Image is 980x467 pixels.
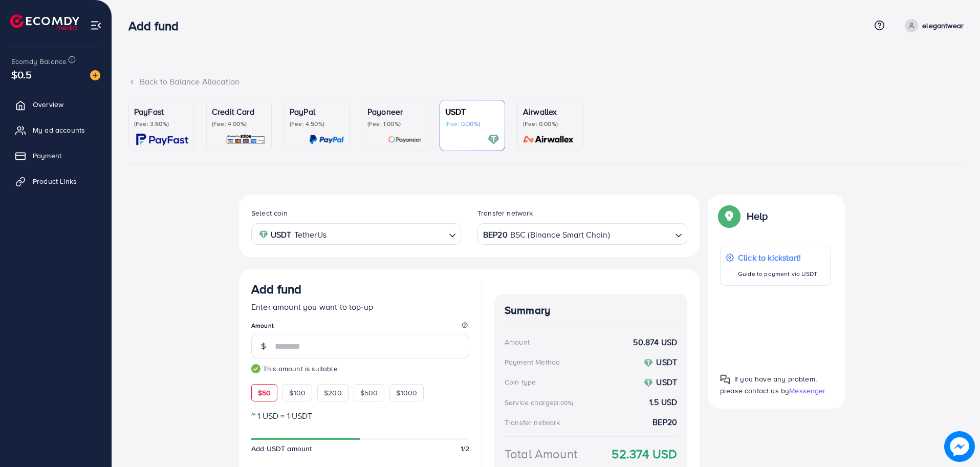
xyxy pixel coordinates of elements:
p: ~ 1 USD = 1 USDT [251,410,469,422]
span: $50 [258,388,271,398]
strong: 1.5 USD [649,396,677,408]
div: Search for option [477,223,687,244]
span: $0.5 [9,63,34,87]
strong: BEP20 [483,227,508,242]
img: card [488,134,499,145]
p: Click to kickstart! [738,251,817,264]
input: Search for option [330,226,445,242]
span: Payment [33,151,61,161]
img: card [520,134,577,145]
span: Product Links [33,176,77,186]
div: Amount [505,337,530,347]
p: elegantwear [922,19,964,32]
p: Credit Card [212,105,266,118]
img: logo [10,14,79,30]
img: card [309,134,344,145]
span: Messenger [789,386,825,396]
strong: 50.874 USD [633,336,677,348]
label: Select coin [251,208,288,218]
p: (Fee: 3.60%) [134,120,188,128]
img: image [90,70,100,80]
strong: 52.374 USD [612,445,677,463]
div: Transfer network [505,417,560,428]
span: $1000 [396,388,417,398]
p: (Fee: 4.00%) [212,120,266,128]
span: Add USDT amount [251,443,312,454]
a: elegantwear [901,19,964,32]
h3: Add fund [128,18,187,33]
p: (Fee: 1.00%) [367,120,422,128]
span: $500 [360,388,378,398]
p: Help [747,210,768,222]
p: Payoneer [367,105,422,118]
div: Coin type [505,377,536,387]
img: card [388,134,422,145]
p: Airwallex [523,105,577,118]
img: coin [259,230,268,239]
img: card [136,134,188,145]
strong: USDT [656,356,677,368]
p: Enter amount you want to top-up [251,301,469,313]
div: Search for option [251,223,461,244]
a: Overview [8,94,104,115]
span: Ecomdy Balance [11,56,67,67]
label: Transfer network [477,208,533,218]
span: My ad accounts [33,125,85,135]
p: Guide to payment via USDT [738,268,817,280]
img: coin [644,378,653,388]
span: 1/2 [461,443,469,454]
h3: Add fund [251,282,301,296]
input: Search for option [611,226,671,242]
span: BSC (Binance Smart Chain) [510,227,610,242]
p: PayFast [134,105,188,118]
a: Product Links [8,171,104,192]
small: This amount is suitable [251,364,469,374]
p: (Fee: 0.00%) [445,120,499,128]
small: (3.00%) [554,399,573,407]
strong: USDT [271,227,292,242]
img: guide [251,364,260,373]
img: menu [90,19,102,31]
h4: Summary [505,304,677,317]
img: Popup guide [720,207,738,225]
img: image [944,431,975,462]
p: PayPal [290,105,344,118]
img: Popup guide [720,374,730,385]
a: My ad accounts [8,120,104,140]
span: If you have any problem, please contact us by [720,374,817,396]
div: Service charge [505,397,576,408]
img: coin [644,358,653,368]
legend: Amount [251,321,469,334]
p: (Fee: 4.50%) [290,120,344,128]
p: USDT [445,105,499,118]
div: Total Amount [505,445,577,463]
strong: USDT [656,376,677,388]
span: $200 [324,388,342,398]
div: Payment Method [505,357,560,367]
div: Back to Balance Allocation [128,76,964,88]
p: (Fee: 0.00%) [523,120,577,128]
strong: BEP20 [652,416,677,428]
span: $100 [289,388,306,398]
span: TetherUs [294,227,326,242]
a: Payment [8,145,104,166]
span: Overview [33,99,63,110]
img: card [226,134,266,145]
